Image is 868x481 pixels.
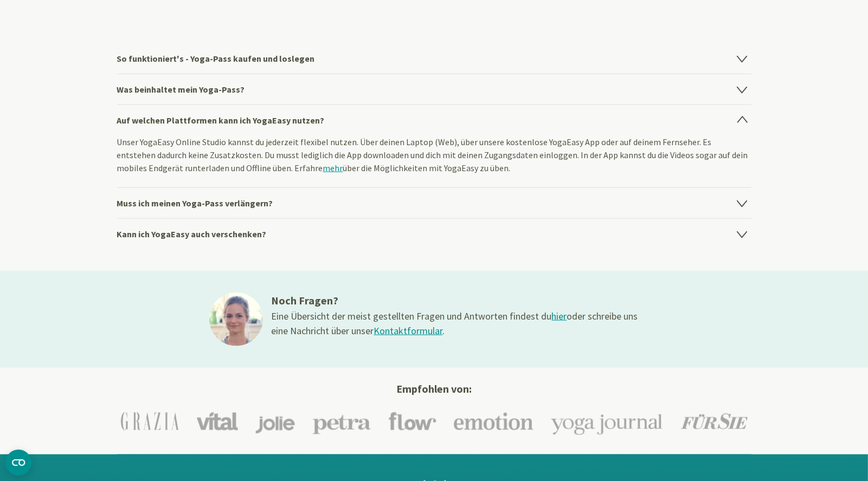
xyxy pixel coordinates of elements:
[681,413,748,430] img: Für Sie Logo
[117,74,751,105] h4: Was beinhaltet mein Yoga-Pass?
[374,324,443,337] a: Kontaktformular
[117,135,751,187] div: Unser YogaEasy Online Studio kannst du jederzeit flexibel nutzen. Über deinen Laptop (Web), über ...
[272,309,640,338] div: Eine Übersicht der meist gestellten Fragen und Antworten findest du oder schreibe uns eine Nachri...
[454,412,533,431] img: Emotion Logo
[255,409,295,433] img: Jolie Logo
[196,412,238,431] img: Vital Logo
[323,162,343,173] a: mehr
[5,450,31,476] button: CMP-Widget öffnen
[312,408,371,434] img: Petra Logo
[272,292,640,309] h3: Noch Fragen?
[117,43,751,74] h4: So funktioniert's - Yoga-Pass kaufen und loslegen
[552,310,567,322] a: hier
[121,412,179,431] img: Grazia Logo
[551,408,664,435] img: Yoga-Journal Logo
[117,105,751,135] h4: Auf welchen Plattformen kann ich YogaEasy nutzen?
[117,187,751,218] h4: Muss ich meinen Yoga-Pass verlängern?
[209,292,263,346] img: ines@1x.jpg
[389,412,436,431] img: Flow Logo
[117,218,751,249] h4: Kann ich YogaEasy auch verschenken?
